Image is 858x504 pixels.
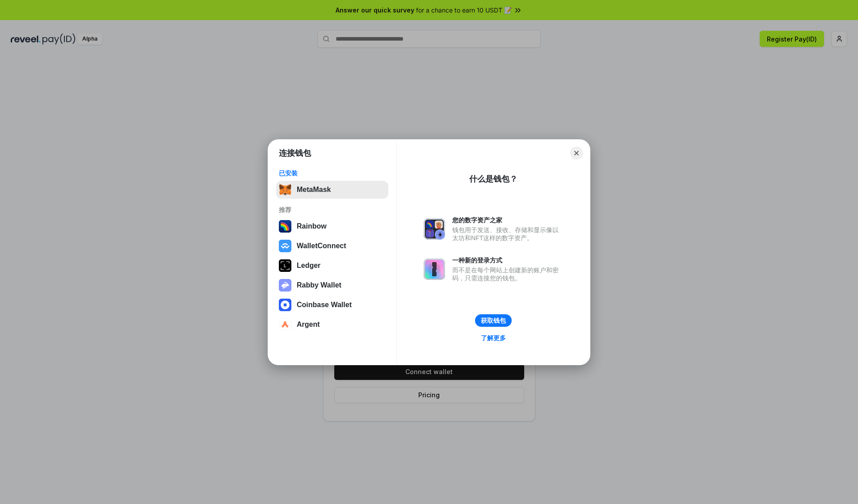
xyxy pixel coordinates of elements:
[279,259,291,272] img: svg+xml,%3Csvg%20xmlns%3D%22http%3A%2F%2Fwww.w3.org%2F2000%2Fsvg%22%20width%3D%2228%22%20height%3...
[276,276,388,294] button: Rabby Wallet
[279,169,386,177] div: 已安装
[481,334,506,342] div: 了解更多
[279,299,291,311] img: svg+xml,%3Csvg%20width%3D%2228%22%20height%3D%2228%22%20viewBox%3D%220%200%2028%2028%22%20fill%3D...
[276,217,388,235] button: Rainbow
[424,258,445,280] img: svg+xml,%3Csvg%20xmlns%3D%22http%3A%2F%2Fwww.w3.org%2F2000%2Fsvg%22%20fill%3D%22none%22%20viewBox...
[297,242,346,250] div: WalletConnect
[297,262,320,270] div: Ledger
[276,237,388,255] button: WalletConnect
[279,183,291,196] img: svg+xml,%3Csvg%20fill%3D%22none%22%20height%3D%2233%22%20viewBox%3D%220%200%2035%2033%22%20width%...
[297,321,320,329] div: Argent
[276,316,388,333] button: Argent
[276,257,388,275] button: Ledger
[452,266,563,282] div: 而不是在每个网站上创建新的账户和密码，只需连接您的钱包。
[279,240,291,252] img: svg+xml,%3Csvg%20width%3D%2228%22%20height%3D%2228%22%20viewBox%3D%220%200%2028%2028%22%20fill%3D...
[279,318,291,331] img: svg+xml,%3Csvg%20width%3D%2228%22%20height%3D%2228%22%20viewBox%3D%220%200%2028%2028%22%20fill%3D...
[475,332,511,344] a: 了解更多
[452,226,563,242] div: 钱包用于发送、接收、存储和显示像以太坊和NFT这样的数字资产。
[452,216,563,224] div: 您的数字资产之家
[276,181,388,199] button: MetaMask
[297,222,327,230] div: Rainbow
[279,220,291,233] img: svg+xml,%3Csvg%20width%3D%22120%22%20height%3D%22120%22%20viewBox%3D%220%200%20120%20120%22%20fil...
[279,279,291,292] img: svg+xml,%3Csvg%20xmlns%3D%22http%3A%2F%2Fwww.w3.org%2F2000%2Fsvg%22%20fill%3D%22none%22%20viewBox...
[297,301,352,309] div: Coinbase Wallet
[424,218,445,240] img: svg+xml,%3Csvg%20xmlns%3D%22http%3A%2F%2Fwww.w3.org%2F2000%2Fsvg%22%20fill%3D%22none%22%20viewBox...
[276,296,388,314] button: Coinbase Wallet
[475,314,512,327] button: 获取钱包
[279,206,386,214] div: 推荐
[469,174,517,184] div: 什么是钱包？
[297,281,341,289] div: Rabby Wallet
[481,317,506,325] div: 获取钱包
[279,148,311,158] h1: 连接钱包
[297,186,331,194] div: MetaMask
[570,147,583,159] button: Close
[452,256,563,264] div: 一种新的登录方式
